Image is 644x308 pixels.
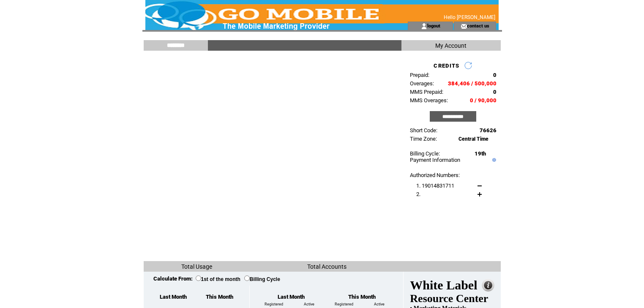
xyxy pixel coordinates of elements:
[410,89,443,95] span: MMS Prepaid:
[244,276,280,282] label: Billing Cycle
[493,89,497,95] span: 0
[410,292,488,305] span: Resource Center
[410,136,437,142] span: Time Zone:
[448,80,497,87] span: 384,406 / 500,000
[206,294,233,300] span: This Month
[348,294,376,300] span: This Month
[434,63,459,69] span: CREDITS
[244,275,250,281] input: Billing Cycle
[421,23,427,30] img: account_icon.gif
[196,275,201,281] input: 1st of the month
[410,172,460,178] span: Authorized Numbers:
[470,97,497,104] span: 0 / 90,000
[467,23,489,28] a: contact us
[196,276,240,282] label: 1st of the month
[493,72,497,78] span: 0
[304,302,314,306] span: Active
[410,72,429,78] span: Prepaid:
[307,263,347,270] span: Total Accounts
[482,279,494,292] img: info_large.png
[278,294,305,300] span: Last Month
[374,302,385,306] span: Active
[461,23,467,30] img: contact_us_icon.gif
[427,23,440,28] a: logout
[435,42,467,49] span: My Account
[410,150,440,157] span: Billing Cycle:
[410,80,434,87] span: Overages:
[458,136,488,142] span: Central Time
[444,14,495,20] span: Hello [PERSON_NAME]
[160,294,187,300] span: Last Month
[475,150,486,157] span: 19th
[265,302,283,306] span: Registered
[335,302,353,306] span: Registered
[490,158,496,162] img: help.gif
[480,127,497,134] span: 76626
[410,127,437,134] span: Short Code:
[410,157,460,163] a: Payment Information
[416,183,454,189] span: 1. 19014831711
[181,263,212,270] span: Total Usage
[410,278,477,292] span: White Label
[416,191,420,197] span: 2.
[153,275,193,282] span: Calculate From:
[410,97,448,104] span: MMS Overages:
